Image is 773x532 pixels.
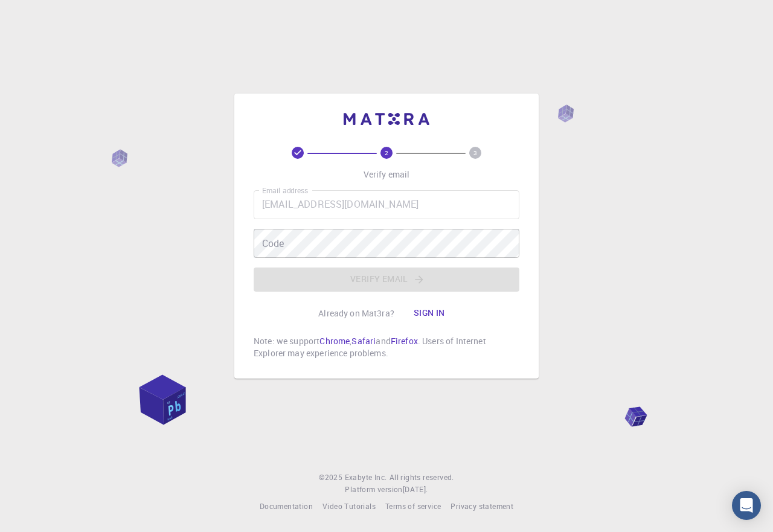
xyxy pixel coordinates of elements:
div: Open Intercom Messenger [732,491,761,520]
a: Safari [351,335,376,347]
span: Platform version [345,484,402,496]
a: Video Tutorials [322,501,376,513]
span: Documentation [260,501,313,511]
span: Video Tutorials [322,501,376,511]
a: [DATE]. [403,484,428,496]
span: Exabyte Inc. [345,472,387,482]
span: All rights reserved. [390,472,454,484]
p: Already on Mat3ra? [318,307,394,319]
a: Chrome [319,335,350,347]
text: 3 [473,149,477,157]
p: Verify email [364,168,410,181]
text: 2 [385,149,388,157]
p: Note: we support , and . Users of Internet Explorer may experience problems. [254,335,519,359]
button: Sign in [404,301,455,325]
a: Documentation [260,501,313,513]
span: Privacy statement [451,501,513,511]
label: Email address [262,185,308,196]
span: [DATE] . [403,484,428,494]
a: Terms of service [385,501,441,513]
a: Privacy statement [451,501,513,513]
a: Exabyte Inc. [345,472,387,484]
a: Firefox [391,335,418,347]
span: Terms of service [385,501,441,511]
span: © 2025 [319,472,344,484]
